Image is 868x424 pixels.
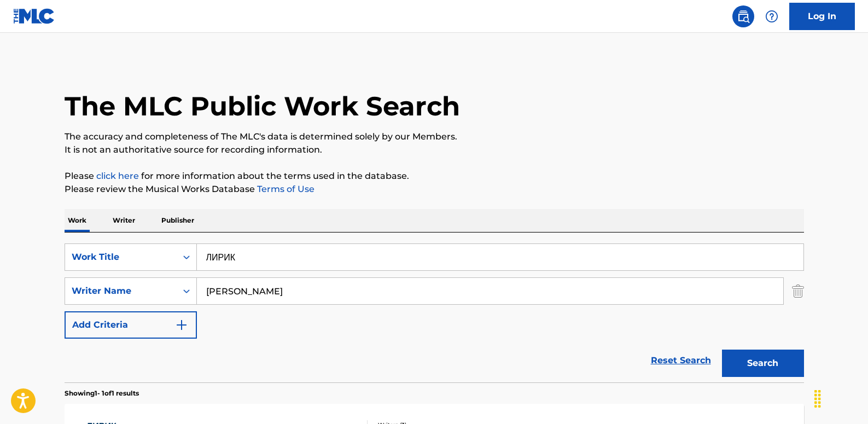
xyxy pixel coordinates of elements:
img: search [737,10,750,23]
button: Add Criteria [65,311,197,339]
p: Please for more information about the terms used in the database. [65,170,804,183]
img: Delete Criterion [792,277,804,305]
img: MLC Logo [13,8,55,24]
form: Search Form [65,243,804,382]
a: click here [96,171,139,181]
div: Drag [809,382,826,415]
p: Publisher [158,209,197,232]
p: Work [65,209,90,232]
p: Writer [109,209,138,232]
div: Writer Name [72,284,170,298]
p: Showing 1 - 1 of 1 results [65,388,139,398]
p: It is not an authoritative source for recording information. [65,143,804,156]
a: Terms of Use [255,184,314,194]
a: Log In [789,3,855,30]
button: Search [722,350,804,377]
div: Work Title [72,251,170,264]
a: Reset Search [645,349,716,373]
p: The accuracy and completeness of The MLC's data is determined solely by our Members. [65,130,804,143]
iframe: Chat Widget [813,371,868,424]
a: Public Search [732,5,754,27]
img: help [765,10,778,23]
h1: The MLC Public Work Search [65,90,460,123]
p: Please review the Musical Works Database [65,183,804,196]
div: Help [761,5,783,27]
img: 9d2ae6d4665cec9f34b9.svg [175,318,188,332]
